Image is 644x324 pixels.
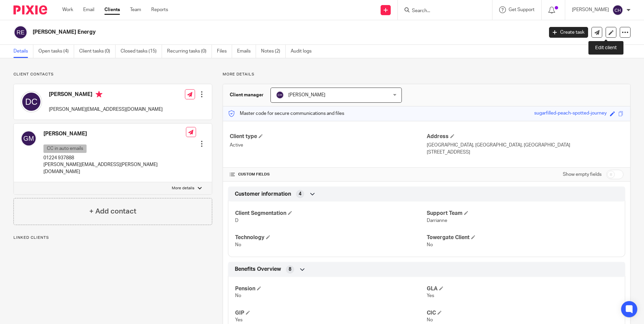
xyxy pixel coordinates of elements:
[43,161,186,175] p: [PERSON_NAME][EMAIL_ADDRESS][PERSON_NAME][DOMAIN_NAME]
[230,133,426,140] h4: Client type
[411,8,472,14] input: Search
[261,45,286,58] a: Notes (2)
[13,25,28,39] img: svg%3E
[563,171,602,178] label: Show empty fields
[235,191,291,198] span: Customer information
[13,72,212,77] p: Client contacts
[612,5,623,15] img: svg%3E
[33,29,438,36] h2: [PERSON_NAME] Energy
[172,186,194,191] p: More details
[427,310,618,317] h4: CIC
[276,91,284,99] img: svg%3E
[235,285,426,292] h4: Pension
[427,293,434,298] span: Yes
[228,110,344,117] p: Master code for secure communications and files
[96,91,102,98] i: Primary
[427,133,623,140] h4: Address
[235,218,238,223] span: D
[49,106,163,113] p: [PERSON_NAME][EMAIL_ADDRESS][DOMAIN_NAME]
[230,172,426,177] h4: CUSTOM FIELDS
[49,91,163,99] h4: [PERSON_NAME]
[167,45,212,58] a: Recurring tasks (0)
[299,191,301,197] span: 4
[534,110,607,118] div: sugarfilled-peach-spotted-journey
[13,235,212,240] p: Linked clients
[83,6,94,13] a: Email
[151,6,168,13] a: Reports
[230,142,426,149] p: Active
[235,293,241,298] span: No
[427,318,433,322] span: No
[13,45,33,58] a: Details
[427,242,433,247] span: No
[62,6,73,13] a: Work
[288,93,325,97] span: [PERSON_NAME]
[235,318,243,322] span: Yes
[89,206,136,217] h4: + Add contact
[427,234,618,241] h4: Towergate Client
[572,6,609,13] p: [PERSON_NAME]
[43,144,87,153] p: CC in auto emails
[289,266,291,273] span: 8
[38,45,74,58] a: Open tasks (4)
[235,234,426,241] h4: Technology
[291,45,317,58] a: Audit logs
[235,242,241,247] span: No
[235,210,426,217] h4: Client Segmentation
[104,6,120,13] a: Clients
[427,285,618,292] h4: GLA
[427,210,618,217] h4: Support Team
[223,72,631,77] p: More details
[235,310,426,317] h4: GIP
[427,142,623,149] p: [GEOGRAPHIC_DATA], [GEOGRAPHIC_DATA], [GEOGRAPHIC_DATA]
[237,45,256,58] a: Emails
[43,130,186,137] h4: [PERSON_NAME]
[235,266,281,273] span: Benefits Overview
[549,27,588,38] a: Create task
[21,91,42,112] img: svg%3E
[13,5,47,14] img: Pixie
[230,92,264,98] h3: Client manager
[43,155,186,161] p: 01224 937888
[130,6,141,13] a: Team
[427,149,623,156] p: [STREET_ADDRESS]
[79,45,116,58] a: Client tasks (0)
[217,45,232,58] a: Files
[509,7,535,12] span: Get Support
[21,130,37,147] img: svg%3E
[121,45,162,58] a: Closed tasks (15)
[427,218,447,223] span: Darrianne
